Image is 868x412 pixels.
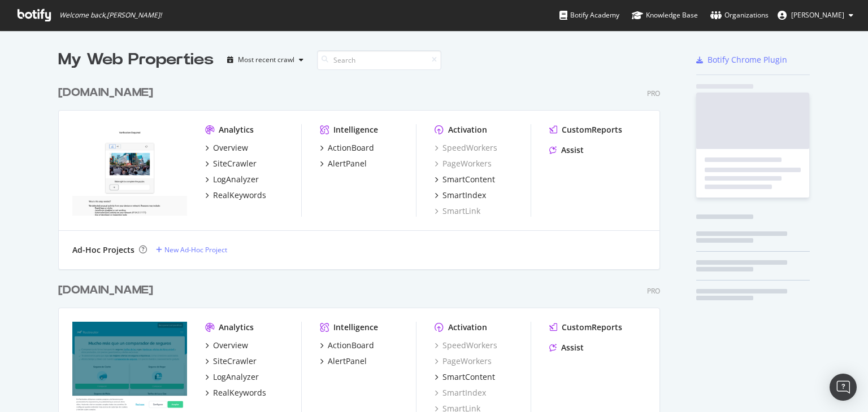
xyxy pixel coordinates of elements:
[435,174,495,185] a: SmartContent
[164,245,227,255] div: New Ad-Hoc Project
[442,371,495,383] div: SmartContent
[58,85,158,101] a: [DOMAIN_NAME]
[58,282,158,299] a: [DOMAIN_NAME]
[549,342,584,353] a: Assist
[435,158,492,169] a: PageWorkers
[710,10,769,21] div: Organizations
[435,142,497,154] a: SpeedWorkers
[328,158,367,169] div: AlertPanel
[205,158,257,169] a: SiteCrawler
[448,322,487,333] div: Activation
[647,286,660,296] div: Pro
[435,340,497,351] a: SpeedWorkers
[205,340,248,351] a: Overview
[562,322,622,333] div: CustomReports
[435,387,486,398] a: SmartIndex
[205,190,266,201] a: RealKeywords
[328,356,367,367] div: AlertPanel
[647,89,660,98] div: Pro
[559,10,619,21] div: Botify Academy
[769,6,862,24] button: [PERSON_NAME]
[320,142,374,154] a: ActionBoard
[219,322,254,333] div: Analytics
[561,144,584,156] div: Assist
[213,387,266,398] div: RealKeywords
[549,124,622,135] a: CustomReports
[317,50,441,70] input: Search
[72,124,187,216] img: sostariffe.it
[219,124,254,135] div: Analytics
[320,356,367,367] a: AlertPanel
[320,340,374,351] a: ActionBoard
[58,49,214,71] div: My Web Properties
[58,85,153,101] div: [DOMAIN_NAME]
[830,374,857,401] div: Open Intercom Messenger
[58,282,153,299] div: [DOMAIN_NAME]
[435,371,495,383] a: SmartContent
[333,322,378,333] div: Intelligence
[213,158,257,169] div: SiteCrawler
[632,10,698,21] div: Knowledge Base
[328,142,374,154] div: ActionBoard
[320,158,367,169] a: AlertPanel
[213,340,248,351] div: Overview
[708,54,787,65] div: Botify Chrome Plugin
[205,356,257,367] a: SiteCrawler
[205,387,266,398] a: RealKeywords
[435,190,486,201] a: SmartIndex
[448,124,487,135] div: Activation
[156,245,227,255] a: New Ad-Hoc Project
[562,124,622,135] div: CustomReports
[238,56,294,63] div: Most recent crawl
[59,11,162,20] span: Welcome back, [PERSON_NAME] !
[223,51,308,69] button: Most recent crawl
[213,190,266,201] div: RealKeywords
[205,174,259,185] a: LogAnalyzer
[213,356,257,367] div: SiteCrawler
[213,142,248,154] div: Overview
[328,340,374,351] div: ActionBoard
[435,356,492,367] a: PageWorkers
[791,10,844,20] span: Marta Plaza
[549,322,622,333] a: CustomReports
[442,174,495,185] div: SmartContent
[435,205,480,217] a: SmartLink
[696,54,787,65] a: Botify Chrome Plugin
[561,342,584,353] div: Assist
[213,174,259,185] div: LogAnalyzer
[205,142,248,154] a: Overview
[549,144,584,156] a: Assist
[213,371,259,383] div: LogAnalyzer
[442,190,486,201] div: SmartIndex
[205,371,259,383] a: LogAnalyzer
[72,244,134,256] div: Ad-Hoc Projects
[333,124,378,135] div: Intelligence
